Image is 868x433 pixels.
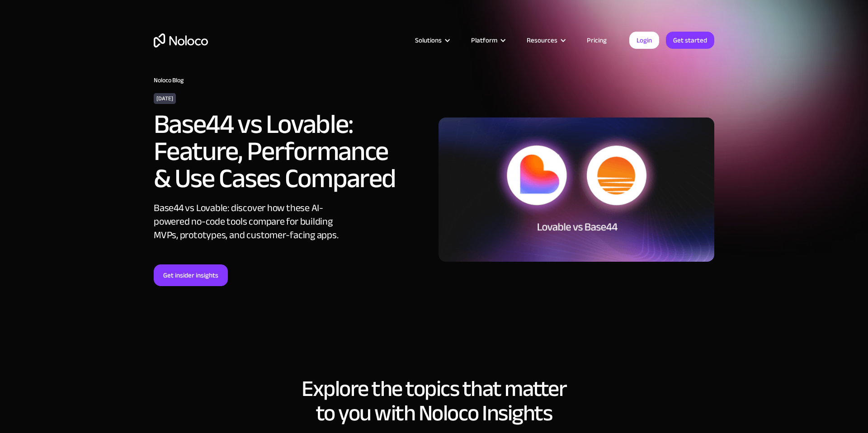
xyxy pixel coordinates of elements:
[154,111,402,192] h2: Base44 vs Lovable: Feature, Performance & Use Cases Compared
[154,264,228,286] a: Get insider insights
[515,34,576,46] div: Resources
[404,34,460,46] div: Solutions
[154,377,714,425] h2: Explore the topics that matter to you with Noloco Insights
[154,33,208,47] a: home
[527,34,557,46] div: Resources
[629,32,659,49] a: Login
[460,34,515,46] div: Platform
[471,34,497,46] div: Platform
[576,34,618,46] a: Pricing
[666,32,714,49] a: Get started
[415,34,442,46] div: Solutions
[154,93,176,104] div: [DATE]
[154,201,339,242] div: Base44 vs Lovable: discover how these AI-powered no-code tools compare for building MVPs, prototy...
